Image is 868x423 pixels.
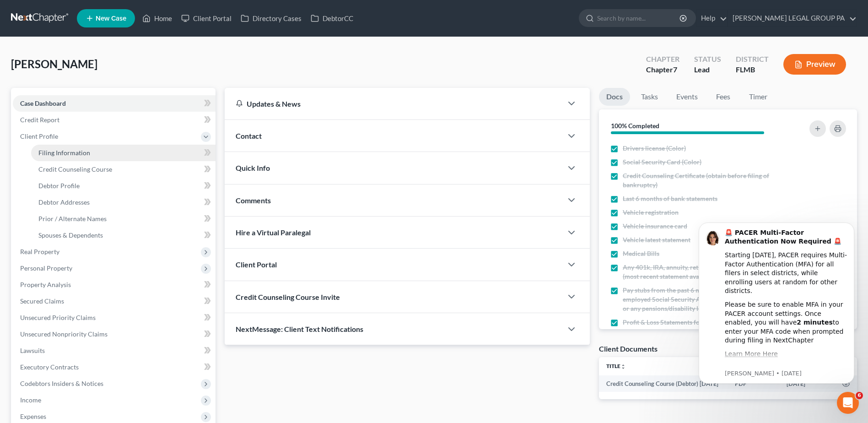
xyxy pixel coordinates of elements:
[236,293,340,301] span: Credit Counseling Course Invite
[13,359,216,375] a: Executory Contracts
[13,342,216,359] a: Lawsuits
[236,10,306,27] a: Directory Cases
[736,65,769,75] div: FLMB
[31,145,216,161] a: Filing Information
[13,293,216,309] a: Secured Claims
[611,122,659,130] strong: 100% Completed
[673,65,677,74] span: 7
[646,54,679,65] div: Chapter
[20,248,59,255] span: Real Property
[736,54,769,65] div: District
[20,347,45,354] span: Lawsuits
[40,150,162,184] i: We use the Salesforce Authenticator app for MFA at NextChapter and other users are reporting the ...
[620,364,626,369] i: unfold_more
[31,227,216,244] a: Spouses & Dependents
[856,392,863,399] span: 6
[599,88,630,106] a: Docs
[20,264,72,272] span: Personal Property
[694,54,721,65] div: Status
[236,325,363,333] span: NextMessage: Client Text Notifications
[31,161,216,178] a: Credit Counseling Course
[623,318,750,327] span: Profit & Loss Statements for prior 12 months
[623,194,717,203] span: Last 6 months of bank statements
[20,132,58,140] span: Client Profile
[742,88,775,106] a: Timer
[177,10,236,27] a: Client Portal
[685,214,868,389] iframe: Intercom notifications message
[606,363,626,369] a: Titleunfold_more
[38,215,107,222] span: Prior / Alternate Names
[20,314,96,321] span: Unsecured Priority Claims
[31,211,216,227] a: Prior / Alternate Names
[236,131,262,140] span: Contact
[236,163,270,172] span: Quick Info
[96,15,126,22] span: New Case
[38,231,103,239] span: Spouses & Dependents
[837,392,859,414] iframe: Intercom live chat
[623,144,686,153] span: Drivers license (Color)
[20,330,108,338] span: Unsecured Nonpriority Claims
[709,88,738,106] a: Fees
[38,182,80,190] span: Debtor Profile
[31,178,216,194] a: Debtor Profile
[236,260,277,269] span: Client Portal
[13,326,216,342] a: Unsecured Nonpriority Claims
[696,10,727,27] a: Help
[623,263,785,281] span: Any 401k, IRA, annuity, retirement, stock statements (most recent statement available)
[20,297,64,305] span: Secured Claims
[38,165,112,173] span: Credit Counseling Course
[623,208,679,217] span: Vehicle registration
[783,54,846,75] button: Preview
[38,198,90,206] span: Debtor Addresses
[38,149,90,157] span: Filing Information
[13,95,216,112] a: Case Dashboard
[20,380,103,387] span: Codebtors Insiders & Notices
[236,228,311,237] span: Hire a Virtual Paralegal
[236,99,551,108] div: Updates & News
[13,277,216,293] a: Property Analysis
[599,375,728,392] td: Credit Counseling Course (Debtor) [DATE]
[728,10,857,27] a: [PERSON_NAME] LEGAL GROUP PA
[694,65,721,75] div: Lead
[20,363,79,371] span: Executory Contracts
[20,396,41,404] span: Income
[20,281,71,288] span: Property Analysis
[623,171,785,190] span: Credit Counseling Certificate (obtain before filing of bankruptcy)
[623,286,785,313] span: Pay stubs from the past 6 months, if employed, if not employed Social Security Administration ben...
[20,99,66,107] span: Case Dashboard
[646,65,679,75] div: Chapter
[138,10,177,27] a: Home
[599,344,658,353] div: Client Documents
[40,155,162,163] p: Message from Emma, sent 5w ago
[623,235,690,244] span: Vehicle latest statement
[20,116,59,124] span: Credit Report
[13,112,216,128] a: Credit Report
[597,10,681,27] input: Search by name...
[634,88,665,106] a: Tasks
[11,57,97,70] span: [PERSON_NAME]
[306,10,358,27] a: DebtorCC
[623,222,687,231] span: Vehicle insurance card
[236,196,271,205] span: Comments
[623,249,659,258] span: Medical Bills
[669,88,705,106] a: Events
[31,194,216,211] a: Debtor Addresses
[623,157,701,167] span: Social Security Card (Color)
[13,309,216,326] a: Unsecured Priority Claims
[20,412,46,420] span: Expenses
